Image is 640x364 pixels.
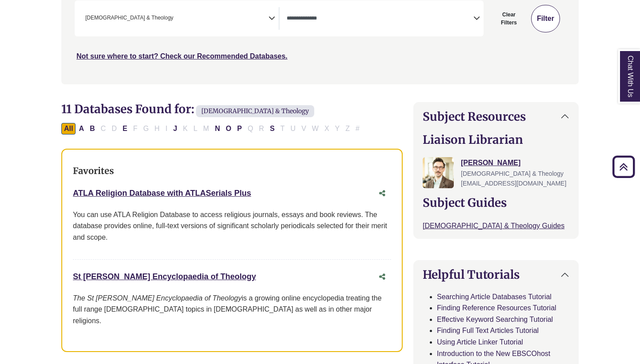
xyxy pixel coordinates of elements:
[223,123,234,135] button: Filter Results O
[437,338,523,346] a: Using Article Linker Tutorial
[423,133,569,146] h2: Liaison Librarian
[73,272,256,281] a: St [PERSON_NAME] Encyclopaedia of Theology
[120,123,130,135] button: Filter Results E
[609,161,638,173] a: Back to Top
[85,14,173,22] span: [DEMOGRAPHIC_DATA] & Theology
[73,294,242,302] i: The St [PERSON_NAME] Encyclopaedia of Theology
[212,123,223,135] button: Filter Results N
[76,123,87,135] button: Filter Results A
[414,103,578,131] button: Subject Resources
[73,189,251,198] a: ATLA Religion Database with ATLASerials Plus
[267,123,277,135] button: Filter Results S
[437,316,553,323] a: Effective Keyword Searching Tutorial
[287,16,473,23] textarea: Search
[423,222,564,229] a: [DEMOGRAPHIC_DATA] & Theology Guides
[461,170,564,177] span: [DEMOGRAPHIC_DATA] & Theology
[73,293,391,327] div: is a growing online encyclopedia treating the full range [DEMOGRAPHIC_DATA] topics in [DEMOGRAPHI...
[171,123,180,135] button: Filter Results J
[437,293,552,301] a: Searching Article Databases Tutorial
[531,5,560,32] button: Submit for Search Results
[414,261,578,289] button: Helpful Tutorials
[423,196,569,210] h2: Subject Guides
[175,16,179,23] textarea: Search
[423,157,454,188] img: Greg Rosauer
[73,166,391,176] h3: Favorites
[234,123,244,135] button: Filter Results P
[76,52,288,60] a: Not sure where to start? Check our Recommended Databases.
[61,102,194,116] span: 11 Databases Found for:
[373,185,391,202] button: Share this database
[461,159,520,166] a: [PERSON_NAME]
[437,304,556,312] a: Finding Reference Resources Tutorial
[196,105,314,117] span: [DEMOGRAPHIC_DATA] & Theology
[87,123,98,135] button: Filter Results B
[61,123,76,135] button: All
[61,124,363,132] div: Alpha-list to filter by first letter of database name
[373,269,391,285] button: Share this database
[437,327,539,334] a: Finding Full Text Articles Tutorial
[82,14,173,22] li: Bible & Theology
[461,180,566,187] span: [EMAIL_ADDRESS][DOMAIN_NAME]
[73,209,391,243] p: You can use ATLA Religion Database to access religious journals, essays and book reviews. The dat...
[489,5,529,32] button: Clear Filters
